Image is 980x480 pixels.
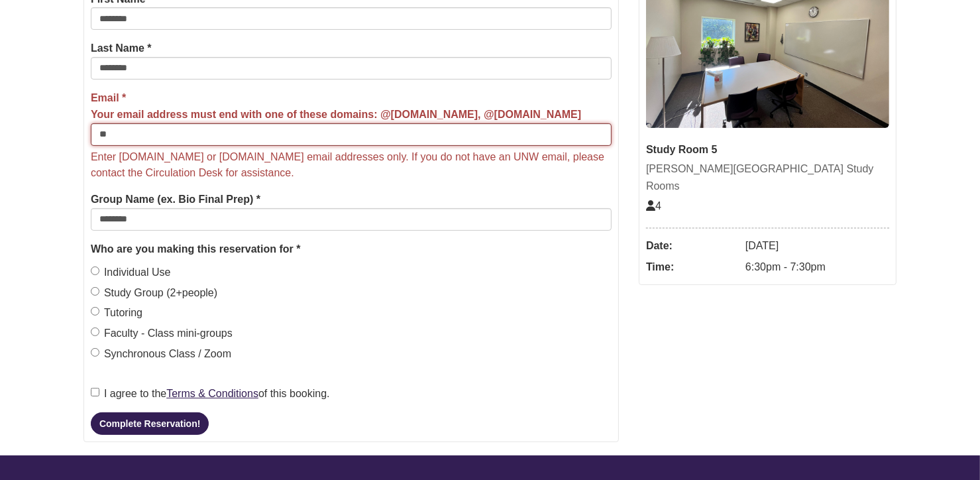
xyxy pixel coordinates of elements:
[91,388,99,396] input: I agree to theTerms & Conditionsof this booking.
[91,149,612,181] p: Enter [DOMAIN_NAME] or [DOMAIN_NAME] email addresses only. If you do not have an UNW email, pleas...
[91,348,99,357] input: Synchronous Class / Zoom
[91,241,612,258] legend: Who are you making this reservation for *
[91,264,171,281] label: Individual Use
[91,307,99,316] input: Tutoring
[745,257,889,278] dd: 6:30pm - 7:30pm
[646,141,889,158] div: Study Room 5
[166,388,258,399] a: Terms & Conditions
[646,200,661,211] span: The capacity of this space
[91,267,99,275] input: Individual Use
[646,257,739,278] dt: Time:
[91,328,99,336] input: Faculty - Class mini-groups
[91,90,581,123] label: Email *
[91,40,152,57] label: Last Name *
[91,325,233,342] label: Faculty - Class mini-groups
[91,345,231,363] label: Synchronous Class / Zoom
[745,235,889,257] dd: [DATE]
[91,412,209,435] button: Complete Reservation!
[646,160,889,194] div: [PERSON_NAME][GEOGRAPHIC_DATA] Study Rooms
[646,235,739,257] dt: Date:
[91,304,142,322] label: Tutoring
[91,385,330,402] label: I agree to the of this booking.
[91,106,581,123] div: Your email address must end with one of these domains: @[DOMAIN_NAME], @[DOMAIN_NAME]
[91,284,217,302] label: Study Group (2+people)
[91,191,260,208] label: Group Name (ex. Bio Final Prep) *
[91,287,99,296] input: Study Group (2+people)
